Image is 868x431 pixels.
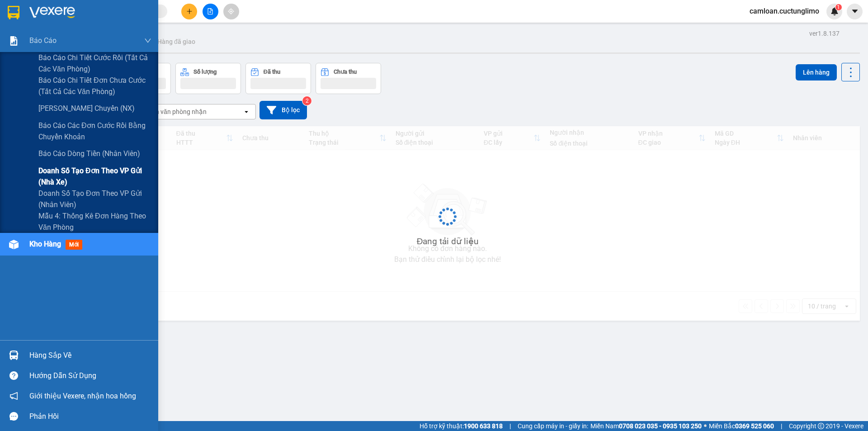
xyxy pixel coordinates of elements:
[835,4,842,10] sup: 1
[9,371,18,380] span: question-circle
[735,422,774,430] strong: 0369 525 060
[203,4,218,19] button: file-add
[150,31,203,52] button: Hàng đã giao
[29,410,151,423] div: Phản hồi
[228,8,234,14] span: aim
[243,108,250,115] svg: open
[590,421,702,431] span: Miền Nam
[29,349,151,362] div: Hàng sắp về
[837,4,840,10] span: 1
[259,101,307,119] button: Bộ lọc
[207,8,213,14] span: file-add
[420,421,503,431] span: Hỗ trợ kỹ thuật:
[518,421,588,431] span: Cung cấp máy in - giấy in:
[193,69,217,75] div: Số lượng
[38,165,151,188] span: Doanh số tạo đơn theo VP gửi (nhà xe)
[9,240,19,249] img: warehouse-icon
[334,69,357,75] div: Chưa thu
[818,423,824,429] span: copyright
[38,120,151,142] span: Báo cáo các đơn cước rồi bằng chuyển khoản
[38,148,140,159] span: Báo cáo dòng tiền (nhân viên)
[245,63,311,94] button: Đã thu
[175,63,241,94] button: Số lượng
[29,240,61,248] span: Kho hàng
[38,75,151,97] span: Báo cáo chi tiết đơn chưa cước (Tất cả các văn phòng)
[223,4,239,19] button: aim
[464,422,503,430] strong: 1900 633 818
[509,421,511,431] span: |
[9,350,19,360] img: warehouse-icon
[704,424,707,428] span: ⚪️
[264,69,280,75] div: Đã thu
[796,64,837,81] button: Lên hàng
[9,412,18,421] span: message
[144,37,151,44] span: down
[29,35,57,46] span: Báo cáo
[9,36,19,46] img: solution-icon
[9,392,18,400] span: notification
[830,7,839,15] img: icon-new-feature
[29,390,136,402] span: Giới thiệu Vexere, nhận hoa hồng
[781,421,782,431] span: |
[742,5,826,17] span: camloan.cuctunglimo
[38,103,135,114] span: [PERSON_NAME] chuyến (NX)
[417,235,479,248] div: Đang tải dữ liệu
[8,6,19,19] img: logo-vxr
[847,4,863,19] button: caret-down
[38,210,151,233] span: Mẫu 4: Thống kê đơn hàng theo văn phòng
[38,52,151,75] span: Báo cáo chi tiết cước rồi (tất cả các văn phòng)
[302,96,311,105] sup: 2
[29,369,151,383] div: Hướng dẫn sử dụng
[181,4,197,19] button: plus
[851,7,859,15] span: caret-down
[186,8,193,14] span: plus
[619,422,702,430] strong: 0708 023 035 - 0935 103 250
[809,28,840,38] div: ver 1.8.137
[38,188,151,210] span: Doanh số tạo đơn theo VP gửi (nhân viên)
[709,421,774,431] span: Miền Bắc
[66,240,82,250] span: mới
[316,63,381,94] button: Chưa thu
[144,107,207,116] div: Chọn văn phòng nhận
